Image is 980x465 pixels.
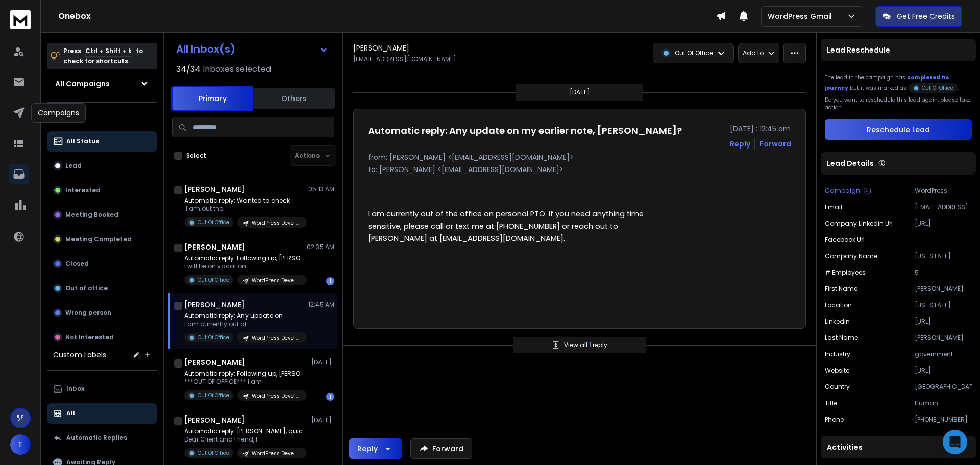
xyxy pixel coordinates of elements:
button: Reschedule Lead [825,119,972,140]
p: Not Interested [65,333,114,341]
p: WordPress Development - August [252,219,301,227]
p: I am out the [184,205,307,213]
span: 34 / 34 [176,63,201,76]
p: Human Resources Manager [915,399,972,407]
button: Primary [171,86,253,111]
button: Inbox [47,379,157,399]
p: Out Of Office [198,334,229,341]
p: government relations [915,350,972,358]
p: [EMAIL_ADDRESS][DOMAIN_NAME] [915,203,972,211]
button: T [10,434,31,455]
div: The lead in the campaign has but it was marked as . [825,74,972,92]
p: Do you want to reschedule this lead again, please take action. [825,96,972,111]
p: Add to [743,49,764,57]
p: from: [PERSON_NAME] <[EMAIL_ADDRESS][DOMAIN_NAME]> [368,152,791,162]
button: Closed [47,254,157,274]
p: Out Of Office [198,449,229,457]
p: Out Of Office [198,391,229,399]
h3: Inboxes selected [203,63,271,76]
p: Last Name [825,334,858,342]
p: [URL][DOMAIN_NAME] [915,366,972,375]
p: Dear Client and Friend, I [184,435,307,444]
button: Others [253,87,335,110]
p: Automatic reply: Any update on [184,312,307,320]
button: Reply [349,438,402,459]
p: [PHONE_NUMBER] [915,415,972,424]
p: Meeting Completed [65,235,132,243]
p: Meeting Booked [65,211,118,219]
p: [DATE] [570,88,590,96]
p: [URL][DOMAIN_NAME][US_STATE] [915,219,972,228]
h1: Automatic reply: Any update on my earlier note, [PERSON_NAME]? [368,124,682,138]
button: Not Interested [47,327,157,348]
p: Phone [825,415,844,424]
p: to: [PERSON_NAME] <[EMAIL_ADDRESS][DOMAIN_NAME]> [368,164,791,175]
p: [US_STATE] Chemistry Technology Council [915,252,972,260]
p: Out of office [65,284,108,292]
p: Automatic reply: Wanted to check [184,197,307,205]
p: title [825,399,837,407]
button: All Status [47,131,157,152]
p: Lead Reschedule [827,45,890,55]
p: Interested [65,186,101,194]
button: Forward [410,438,472,459]
h1: [PERSON_NAME] [184,357,246,368]
img: logo [10,10,31,29]
p: Inbox [66,385,84,393]
p: Out Of Office [198,218,229,226]
p: Email [825,203,842,211]
span: I am currently out of the office on personal PTO. If you need anything time sensitive, please cal... [368,209,646,243]
p: 05:13 AM [308,185,334,193]
div: Forward [759,139,791,149]
p: linkedin [825,317,850,326]
p: Company Name [825,252,877,260]
button: All Campaigns [47,74,157,94]
p: All Status [66,137,99,145]
p: WordPress Development - August [252,334,301,342]
p: # Employees [825,268,866,277]
p: WordPress Gmail [768,11,836,21]
p: [EMAIL_ADDRESS][DOMAIN_NAME] [353,55,456,63]
p: Lead Details [827,158,874,168]
button: Automatic Replies [47,428,157,448]
p: 12:45 AM [308,301,334,309]
div: Open Intercom Messenger [943,430,967,454]
h1: [PERSON_NAME] [184,415,245,425]
h1: All Campaigns [55,79,110,89]
p: 5 [915,268,972,277]
h1: [PERSON_NAME] [184,184,245,194]
h1: [PERSON_NAME] [353,43,409,53]
span: Ctrl + Shift + k [84,45,133,57]
p: Lead [65,162,82,170]
p: [GEOGRAPHIC_DATA] [915,383,972,391]
button: Reply [730,139,750,149]
button: Campaign [825,187,871,195]
div: Reply [357,444,378,454]
p: Company Linkedin Url [825,219,893,228]
p: WordPress Development - August [252,450,301,457]
p: Automatic reply: [PERSON_NAME], quick website [184,427,307,435]
p: I﻿ will be on vacation [184,262,307,271]
p: Out Of Office [675,49,713,57]
p: WordPress Development - August [915,187,972,195]
button: Meeting Completed [47,229,157,250]
p: Automatic reply: Following up, [PERSON_NAME] [184,254,307,262]
span: 1 [589,340,593,349]
p: Out Of Office [922,84,953,92]
p: WordPress Development - August [252,277,301,284]
p: I am currently out of [184,320,307,328]
button: Interested [47,180,157,201]
p: location [825,301,852,309]
button: Get Free Credits [875,6,962,27]
p: First Name [825,285,857,293]
p: Country [825,383,850,391]
button: All Inbox(s) [168,39,336,59]
p: Get Free Credits [897,11,955,21]
p: View all reply [564,341,607,349]
p: website [825,366,849,375]
button: Out of office [47,278,157,299]
p: [URL][DOMAIN_NAME][PERSON_NAME] [915,317,972,326]
h3: Filters [47,111,157,125]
